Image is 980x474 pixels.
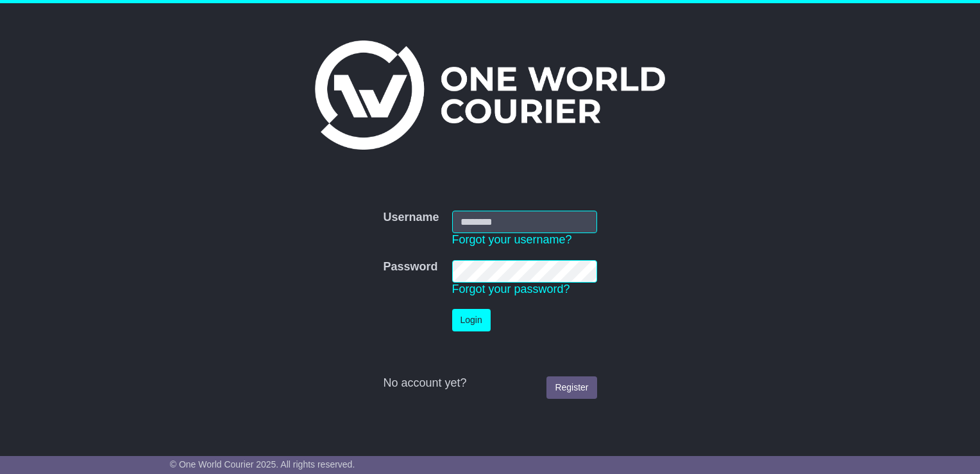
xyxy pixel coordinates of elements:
[383,376,596,391] div: No account yet?
[452,283,570,295] a: Forgot your password?
[315,40,665,150] img: One World
[383,260,437,274] label: Password
[452,233,572,246] a: Forgot your username?
[170,459,355,470] span: © One World Courier 2025. All rights reserved.
[452,309,491,331] button: Login
[546,376,596,399] a: Register
[383,211,439,225] label: Username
